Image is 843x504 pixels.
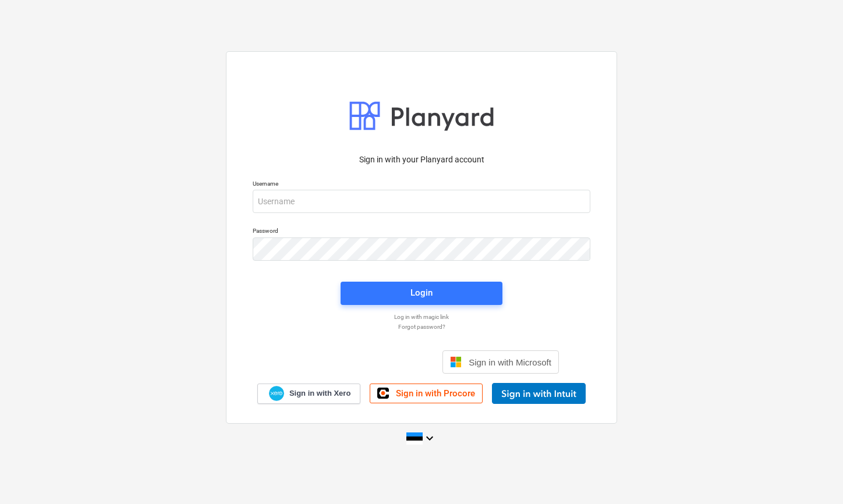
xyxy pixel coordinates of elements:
a: Sign in with Xero [257,384,361,404]
a: Sign in with Procore [370,384,483,403]
img: Xero logo [269,386,284,402]
span: Sign in with Procore [396,388,475,399]
input: Username [253,190,590,213]
span: Sign in with Xero [289,388,350,399]
a: Log in with magic link [247,313,596,321]
img: Microsoft logo [450,356,462,368]
a: Forgot password? [247,323,596,331]
i: keyboard_arrow_down [423,431,437,445]
p: Username [253,180,590,190]
p: Password [253,227,590,237]
div: Login [410,285,433,300]
div: Logi sisse Google’i kontoga. Avaneb uuel vahelehel [284,349,433,375]
span: Sign in with Microsoft [469,357,551,367]
iframe: Sisselogimine Google'i nupu abil [278,349,439,375]
p: Sign in with your Planyard account [253,154,590,166]
button: Login [341,282,502,305]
